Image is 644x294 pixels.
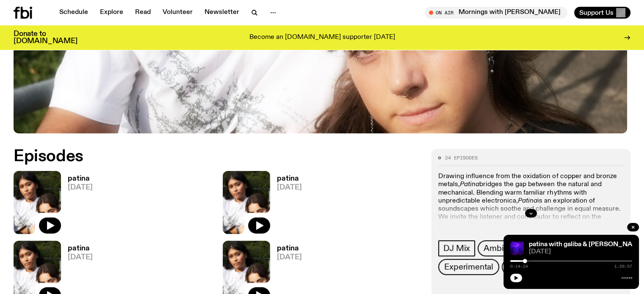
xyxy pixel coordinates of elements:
[54,7,93,19] a: Schedule
[614,264,632,269] span: 1:59:57
[68,175,93,182] h3: patina
[277,184,302,191] span: [DATE]
[445,156,478,160] span: 24 episodes
[95,7,128,19] a: Explore
[14,149,421,164] h2: Episodes
[443,244,470,253] span: DJ Mix
[68,254,93,261] span: [DATE]
[478,240,522,256] a: Ambient
[579,9,614,16] span: Support Us
[249,34,395,41] p: Become an [DOMAIN_NAME] supporter [DATE]
[68,184,93,191] span: [DATE]
[130,7,156,19] a: Read
[277,254,302,261] span: [DATE]
[438,259,499,275] a: Experimental
[277,175,302,182] h3: patina
[529,249,632,255] span: [DATE]
[460,181,479,188] em: Patina
[510,264,528,269] span: 0:14:24
[158,7,198,19] a: Volunteer
[199,7,244,19] a: Newsletter
[438,240,475,256] a: DJ Mix
[484,244,516,253] span: Ambient
[502,259,529,275] a: Dub
[270,175,302,234] a: patina[DATE]
[574,7,630,19] button: Support Us
[61,175,93,234] a: patina[DATE]
[438,173,624,254] p: Drawing influence from the oxidation of copper and bronze metals, bridges the gap between the nat...
[68,245,93,252] h3: patina
[425,7,567,19] button: On AirMornings with [PERSON_NAME]
[14,30,77,45] h3: Donate to [DOMAIN_NAME]
[518,198,537,204] em: Patina
[444,262,493,272] span: Experimental
[434,9,563,16] span: Tune in live
[277,245,302,252] h3: patina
